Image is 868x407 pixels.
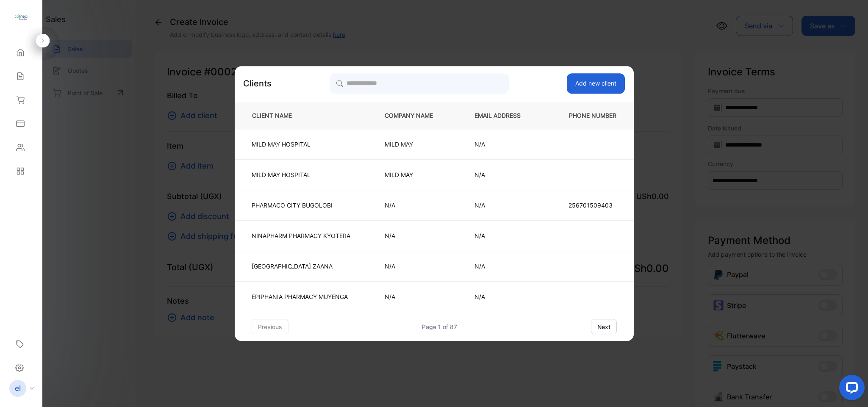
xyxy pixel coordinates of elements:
p: MILD MAY [385,170,446,179]
p: Clients [243,77,272,90]
p: N/A [474,170,534,179]
p: N/A [474,262,534,271]
p: MILD MAY HOSPITAL [252,140,350,149]
p: CLIENT NAME [249,111,357,120]
button: Add new client [567,73,625,94]
img: logo [15,11,28,24]
p: N/A [385,292,446,301]
p: N/A [385,262,446,271]
p: MILD MAY HOSPITAL [252,170,350,179]
p: N/A [385,231,446,240]
div: Page 1 of 87 [422,322,457,331]
p: EPIPHANIA PHARMACY MUYENGA [252,292,350,301]
p: [GEOGRAPHIC_DATA] ZAANA [252,262,350,271]
button: previous [252,319,288,334]
p: N/A [474,140,534,149]
p: NINAPHARM PHARMACY KYOTERA [252,231,350,240]
p: 256701509403 [568,201,617,210]
p: PHARMACO CITY BUGOLOBI [252,201,350,210]
p: N/A [474,231,534,240]
p: MILD MAY [385,140,446,149]
button: next [591,319,617,334]
p: el [15,383,21,394]
p: N/A [474,201,534,210]
iframe: LiveChat chat widget [832,371,868,407]
p: EMAIL ADDRESS [474,111,534,120]
p: N/A [474,292,534,301]
p: PHONE NUMBER [562,111,620,120]
p: COMPANY NAME [385,111,446,120]
p: N/A [385,201,446,210]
